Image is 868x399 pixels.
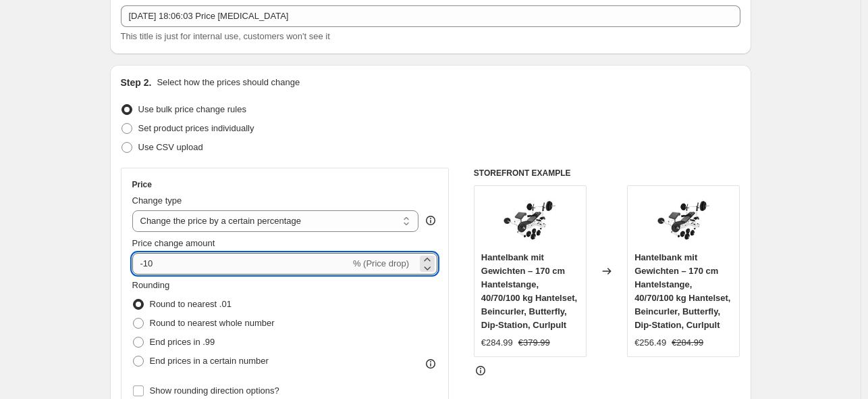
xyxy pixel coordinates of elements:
[150,385,279,396] span: Show rounding direction options?
[424,214,437,227] div: help
[657,193,711,247] img: 71ow59-XfjL_80x.jpg
[132,238,215,248] span: Price change amount
[138,123,254,133] span: Set product prices individually
[481,252,577,330] span: Hantelbank mit Gewichten – 170 cm Hantelstange, 40/70/100 kg Hantelset, Beincurler, Butterfly, Di...
[121,76,152,89] h2: Step 2.
[503,193,557,247] img: 71ow59-XfjL_80x.jpg
[138,142,203,152] span: Use CSV upload
[634,336,666,350] div: €256.49
[121,31,330,41] span: This title is just for internal use, customers won't see it
[150,356,269,366] span: End prices in a certain number
[157,76,300,89] p: Select how the prices should change
[132,195,182,206] span: Change type
[481,336,513,350] div: €284.99
[150,337,215,347] span: End prices in .99
[672,336,703,350] strike: €284.99
[132,179,152,190] h3: Price
[634,252,730,330] span: Hantelbank mit Gewichten – 170 cm Hantelstange, 40/70/100 kg Hantelset, Beincurler, Butterfly, Di...
[150,318,275,328] span: Round to nearest whole number
[138,104,246,114] span: Use bulk price change rules
[353,258,409,268] span: % (Price drop)
[518,336,550,350] strike: €379.99
[150,299,232,309] span: Round to nearest .01
[121,5,740,27] input: 30% off holiday sale
[474,168,740,179] h6: STOREFRONT EXAMPLE
[132,280,170,290] span: Rounding
[132,253,350,275] input: -15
